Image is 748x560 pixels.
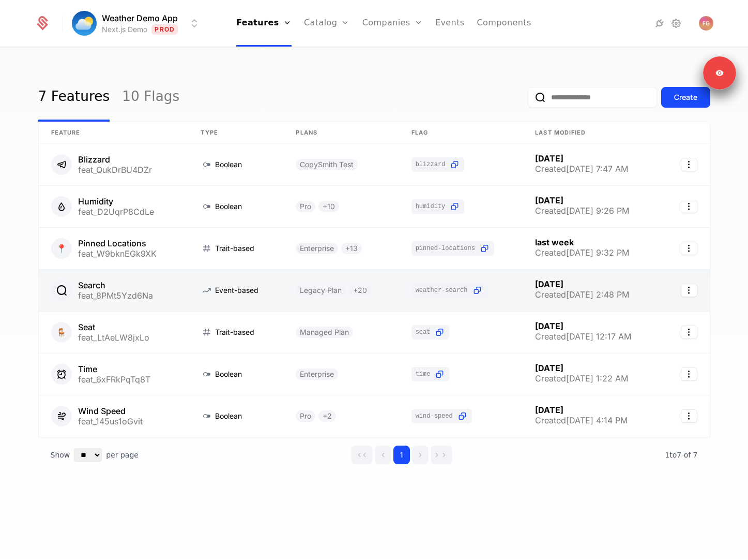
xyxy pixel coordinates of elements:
[681,242,697,255] button: Select action
[375,446,391,464] button: Go to previous page
[699,16,713,31] img: fynn glover
[681,367,697,381] button: Select action
[74,448,102,462] select: Select page size
[431,446,452,464] button: Go to last page
[665,451,697,459] span: 7
[351,446,373,464] button: Go to first page
[674,92,697,102] div: Create
[393,446,410,464] button: Go to page 1
[665,451,693,459] span: 1 to 7 of
[399,122,523,144] th: Flag
[188,122,283,144] th: Type
[106,450,139,460] span: per page
[38,437,710,473] div: Table pagination
[681,284,697,297] button: Select action
[102,24,147,35] div: Next.js Demo
[653,17,666,30] a: Integrations
[102,12,178,24] span: Weather Demo App
[122,73,179,122] a: 10 Flags
[72,11,97,36] img: Weather Demo App
[75,12,201,35] button: Select environment
[523,122,662,144] th: Last Modified
[681,200,697,213] button: Select action
[39,122,189,144] th: Feature
[351,446,452,464] div: Page navigation
[681,158,697,171] button: Select action
[661,87,710,108] button: Create
[681,409,697,423] button: Select action
[412,446,429,464] button: Go to next page
[51,450,70,460] span: Show
[283,122,399,144] th: Plans
[38,73,110,122] a: 7 Features
[681,326,697,339] button: Select action
[670,17,682,30] a: Settings
[699,16,713,31] button: Open user button
[151,24,178,35] span: Prod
